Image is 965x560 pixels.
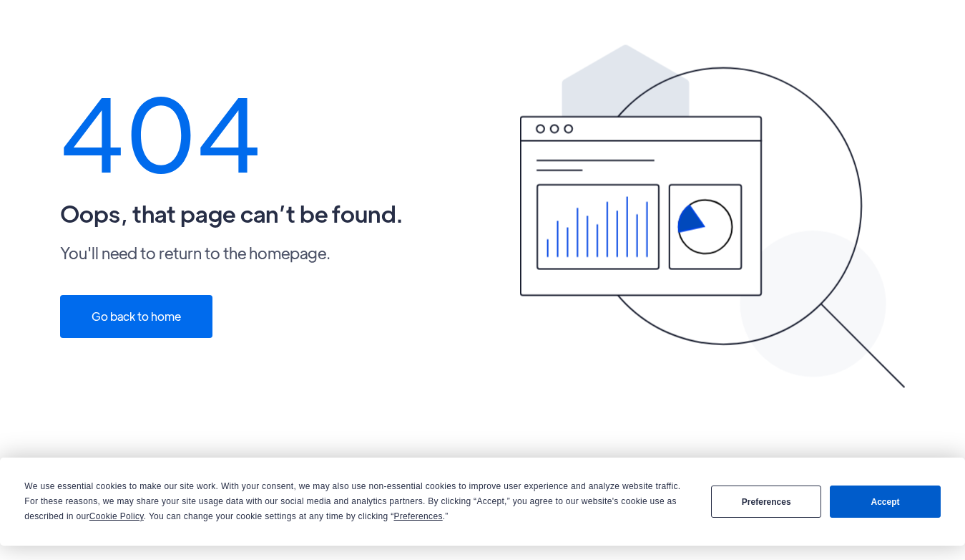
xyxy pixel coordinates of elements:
a: Go back to home [60,295,212,338]
div: We use essential cookies to make our site work. With your consent, we may also use non-essential ... [24,479,694,524]
button: Accept [830,486,940,518]
iframe: Chat Widget [893,491,965,560]
p: You'll need to return to the homepage. [60,240,403,265]
h2: Oops, that page can’t be found. [60,198,403,228]
div: 404 [60,87,403,173]
button: Preferences [711,486,821,518]
span: Preferences [393,511,442,521]
span: Cookie Policy [89,511,144,521]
